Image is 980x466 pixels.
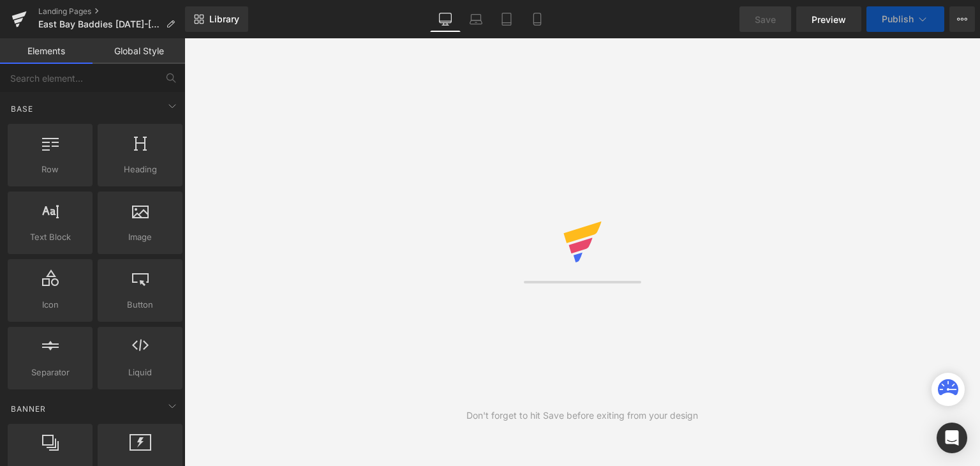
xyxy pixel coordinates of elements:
[461,6,491,32] a: Laptop
[10,103,34,115] span: Base
[11,230,89,244] span: Text Block
[937,423,967,453] div: Open Intercom Messenger
[11,366,89,379] span: Separator
[101,366,179,379] span: Liquid
[38,19,161,29] span: East Bay Baddies [DATE]-[DATE]
[430,6,461,32] a: Desktop
[38,6,185,17] a: Landing Pages
[101,163,179,176] span: Heading
[93,38,185,64] a: Global Style
[466,409,698,423] div: Don't forget to hit Save before exiting from your design
[11,298,89,312] span: Icon
[491,6,522,32] a: Tablet
[101,230,179,244] span: Image
[101,298,179,312] span: Button
[10,403,47,415] span: Banner
[796,6,861,32] a: Preview
[755,13,776,26] span: Save
[949,6,975,32] button: More
[185,6,248,32] a: New Library
[11,163,89,176] span: Row
[812,13,846,26] span: Preview
[209,13,239,25] span: Library
[882,14,914,24] span: Publish
[522,6,553,32] a: Mobile
[866,6,944,32] button: Publish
